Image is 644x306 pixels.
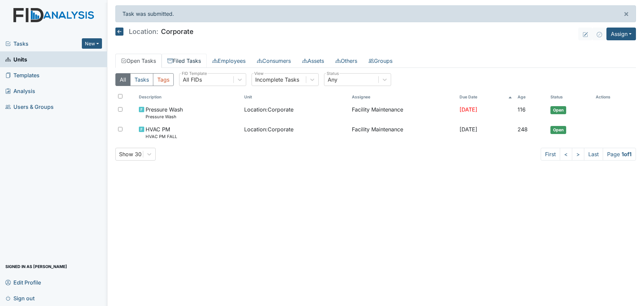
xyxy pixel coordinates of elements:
small: HVAC PM FALL [146,133,177,140]
span: Sign out [5,293,35,303]
div: All FIDs [183,76,202,84]
span: Units [5,54,27,64]
input: Toggle All Rows Selected [118,94,122,98]
div: Task was submitted. [115,5,636,22]
button: Tags [153,73,174,86]
button: New [82,38,102,49]
a: Tasks [5,40,82,48]
span: Users & Groups [5,101,54,112]
span: Templates [5,70,40,80]
span: HVAC PM HVAC PM FALL [146,125,177,140]
span: × [624,9,629,18]
button: × [617,6,636,22]
span: Open [550,126,566,134]
span: Signed in as [PERSON_NAME] [5,261,67,272]
th: Toggle SortBy [457,91,515,103]
div: Incomplete Tasks [255,76,299,84]
button: Assign [606,28,636,40]
span: 248 [518,126,528,133]
span: Page [603,148,636,161]
th: Toggle SortBy [136,91,241,103]
a: First [541,148,560,161]
td: Facility Maintenance [349,103,457,123]
a: Assets [297,54,330,68]
a: < [560,148,572,161]
span: Open [550,106,566,114]
span: Analysis [5,86,35,96]
span: Location : Corporate [244,105,293,114]
small: Pressure Wash [146,114,183,120]
th: Toggle SortBy [515,91,548,103]
a: Open Tasks [115,54,162,68]
nav: task-pagination [541,148,636,161]
th: Actions [593,91,627,103]
a: > [572,148,584,161]
span: Pressure Wash Pressure Wash [146,105,183,120]
span: Edit Profile [5,277,41,288]
a: Others [330,54,363,68]
span: [DATE] [460,106,477,113]
th: Assignee [349,91,457,103]
button: Tasks [130,73,153,86]
th: Toggle SortBy [548,91,593,103]
a: Employees [207,54,251,68]
a: Last [584,148,603,161]
span: 116 [518,106,526,113]
th: Toggle SortBy [241,91,349,103]
strong: 1 of 1 [622,151,632,158]
td: Facility Maintenance [349,123,457,142]
div: Type filter [115,73,174,86]
span: [DATE] [460,126,477,133]
a: Consumers [251,54,297,68]
div: Open Tasks [115,73,636,161]
h5: Corporate [115,28,194,36]
div: Show 30 [119,150,142,158]
button: All [115,73,130,86]
span: Location : Corporate [244,125,293,133]
a: Groups [363,54,398,68]
span: Location: [129,28,158,35]
div: Any [328,76,337,84]
a: Filed Tasks [162,54,207,68]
